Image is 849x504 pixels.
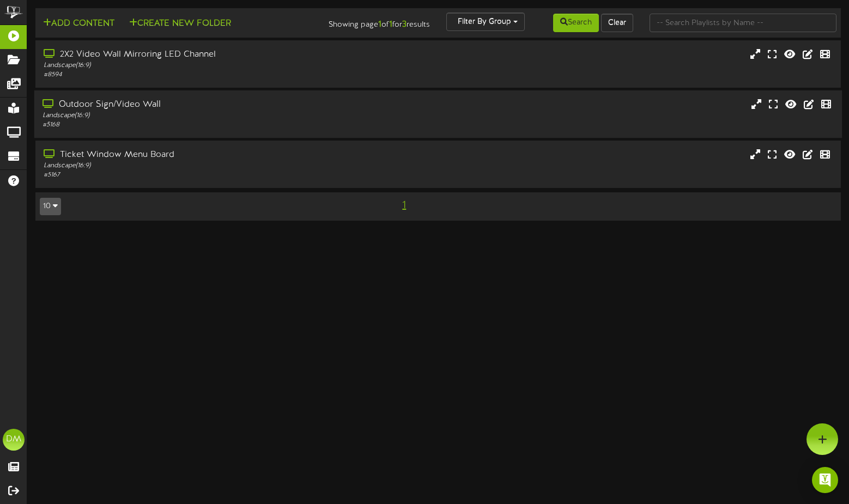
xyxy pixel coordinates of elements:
strong: 3 [402,20,407,29]
button: 10 [40,198,61,215]
button: Add Content [40,17,118,31]
div: # 8594 [44,70,363,80]
div: # 5167 [44,171,363,180]
div: Landscape ( 16:9 ) [43,111,363,120]
div: Outdoor Sign/Video Wall [43,99,363,111]
button: Filter By Group [446,13,525,31]
div: 2X2 Video Wall Mirroring LED Channel [44,48,363,61]
div: Landscape ( 16:9 ) [44,61,363,70]
div: Landscape ( 16:9 ) [44,161,363,171]
button: Search [553,14,599,32]
strong: 1 [389,20,392,29]
div: Ticket Window Menu Board [44,149,363,161]
div: Open Intercom Messenger [812,467,838,493]
input: -- Search Playlists by Name -- [650,14,836,32]
span: 1 [399,199,409,211]
div: DM [3,429,25,451]
div: # 5168 [43,120,363,130]
strong: 1 [378,20,381,29]
button: Clear [601,14,633,32]
button: Create New Folder [126,17,234,31]
div: Showing page of for results [302,13,438,31]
